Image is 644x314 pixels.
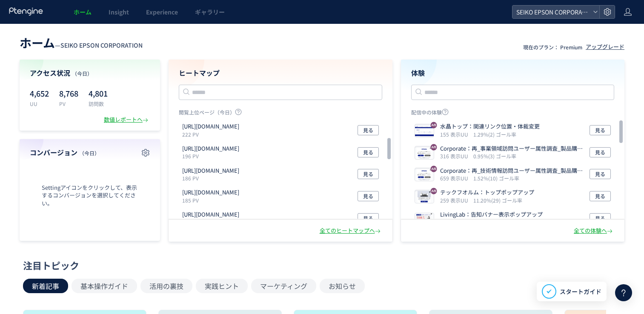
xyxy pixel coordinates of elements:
[72,70,92,77] span: （今日）
[358,169,379,179] button: 見る
[590,147,611,157] button: 見る
[574,227,614,235] div: 全ての体験へ
[440,167,587,175] p: Corporate：再_技術情報訪問ユーザー属性調査_製品購入検討1
[72,279,137,293] button: 基本操作ガイド
[20,34,143,51] div: —
[595,125,605,135] span: 見る
[586,43,624,51] div: アップグレード
[109,8,129,16] span: Insight
[440,152,472,160] i: 316 表示UU
[59,86,78,100] p: 8,768
[440,197,472,204] i: 259 表示UU
[440,211,543,219] p: LivingLab：告知バナー表示ポップアップ
[358,213,379,223] button: 見る
[104,116,150,124] div: 数値レポートへ
[560,287,601,296] span: スタートガイド
[182,152,243,160] p: 196 PV
[182,197,243,204] p: 185 PV
[74,8,92,16] span: ホーム
[473,174,519,182] i: 1.52%(10) ゴール率
[415,147,434,159] img: 9f6a8b9eb31cbaf9ef9aa2c785f368ef1755568133988.png
[440,219,468,226] i: 113 表示UU
[473,152,516,160] i: 0.95%(3) ゴール率
[182,123,239,131] p: https://corporate.epson/en/
[473,197,522,204] i: 11.20%(29) ゴール率
[30,68,150,78] h4: アクセス状況
[411,108,615,119] p: 配信中の体験
[89,86,108,100] p: 4,801
[363,125,373,135] span: 見る
[182,211,239,219] p: https://corporate.epson/ja/
[595,147,605,157] span: 見る
[182,167,239,175] p: https://store.orient-watch.com/pages/bambino
[415,191,434,203] img: 099e98a6a99e49d63794746096f47de31754530917934.png
[196,279,248,293] button: 実践ヒント
[358,125,379,135] button: 見る
[590,191,611,201] button: 見る
[473,131,516,138] i: 1.29%(2) ゴール率
[23,279,68,293] button: 新着記事
[195,8,225,16] span: ギャラリー
[140,279,192,293] button: 活用の裏技
[79,149,100,157] span: （今日）
[30,100,49,107] p: UU
[415,125,434,137] img: a43139d0891afb75eb4d5aa1656c38151755582142477.jpeg
[440,123,540,131] p: 水晶トップ：関連リンク位置・体裁変更
[251,279,316,293] button: マーケティング
[440,131,472,138] i: 155 表示UU
[320,279,365,293] button: お知らせ
[59,100,78,107] p: PV
[30,86,49,100] p: 4,652
[514,6,590,18] span: SEIKO EPSON CORPORATION
[523,43,582,51] p: 現在のプラン： Premium
[182,219,243,226] p: 136 PV
[415,213,434,225] img: 6b05a7c3c0f524a5e3cf5052eea7f2571754460919142.png
[23,259,617,272] div: 注目トピック
[182,145,239,153] p: https://store.orient-watch.com/collections/all
[590,169,611,179] button: 見る
[440,145,587,153] p: Corporate：再_事業領域訪問ユーザー属性調査_製品購入検討
[363,191,373,201] span: 見る
[595,169,605,179] span: 見る
[30,184,150,208] span: Settingアイコンをクリックして、表示するコンバージョンを選択してください。
[60,41,143,49] span: SEIKO EPSON CORPORATION
[179,68,382,78] h4: ヒートマップ
[440,188,534,197] p: テックフオルム：トップポップアップ
[20,34,55,51] span: ホーム
[363,213,373,223] span: 見る
[411,68,615,78] h4: 体験
[146,8,178,16] span: Experience
[363,147,373,157] span: 見る
[415,169,434,181] img: dabdb136761b5e287bad4f6667b2f63f1755567962047.png
[595,213,605,223] span: 見る
[358,147,379,157] button: 見る
[440,174,472,182] i: 659 表示UU
[590,125,611,135] button: 見る
[320,227,382,235] div: 全てのヒートマップへ
[358,191,379,201] button: 見る
[595,191,605,201] span: 見る
[590,213,611,223] button: 見る
[363,169,373,179] span: 見る
[30,148,150,157] h4: コンバージョン
[182,174,243,182] p: 186 PV
[182,188,239,197] p: https://store.orient-watch.com/pages/75th-anniversary_item
[179,108,382,119] p: 閲覧上位ページ（今日）
[182,131,243,138] p: 222 PV
[89,100,108,107] p: 訪問数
